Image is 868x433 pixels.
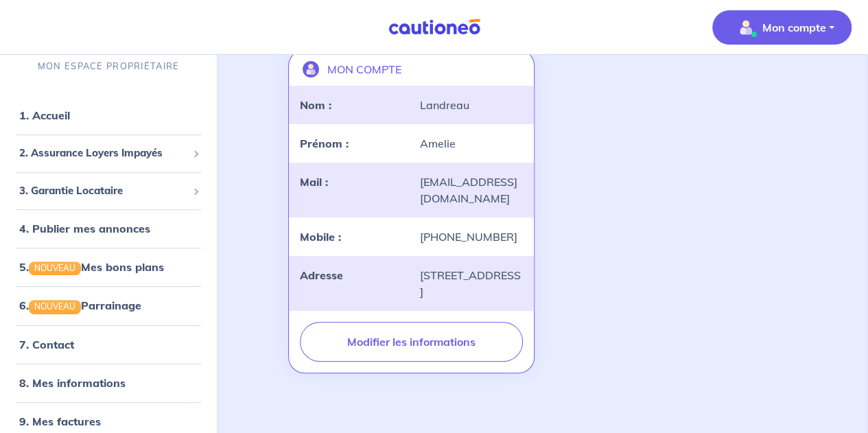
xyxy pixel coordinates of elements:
div: [PHONE_NUMBER] [411,229,530,245]
div: 4. Publier mes annonces [5,215,211,242]
span: 3. Garantie Locataire [19,183,187,199]
a: 9. Mes factures [19,414,101,428]
strong: Mail : [300,175,328,189]
div: 5.NOUVEAUMes bons plans [5,253,211,281]
p: Mon compte [762,19,826,36]
div: [EMAIL_ADDRESS][DOMAIN_NAME] [411,174,530,207]
div: 3. Garantie Locataire [5,178,211,204]
a: 1. Accueil [19,108,70,122]
span: 2. Assurance Loyers Impayés [19,145,187,161]
div: 8. Mes informations [5,369,211,397]
img: Cautioneo [383,19,486,36]
div: Amelie [411,135,530,152]
div: 6.NOUVEAUParrainage [5,292,211,319]
p: MON ESPACE PROPRIÉTAIRE [38,60,179,73]
a: 7. Contact [19,338,74,351]
a: 8. Mes informations [19,376,126,390]
button: illu_account_valid_menu.svgMon compte [712,10,852,45]
div: 2. Assurance Loyers Impayés [5,140,211,167]
a: 4. Publier mes annonces [19,222,150,235]
div: [STREET_ADDRESS] [411,267,530,300]
p: MON COMPTE [327,61,401,78]
div: 1. Accueil [5,102,211,129]
button: Modifier les informations [300,322,522,362]
div: Landreau [411,97,530,113]
a: 6.NOUVEAUParrainage [19,299,141,312]
img: illu_account.svg [303,61,319,78]
strong: Mobile : [300,230,341,244]
strong: Adresse [300,268,343,282]
strong: Nom : [300,98,331,112]
strong: Prénom : [300,137,349,150]
img: illu_account_valid_menu.svg [735,16,757,38]
div: 7. Contact [5,331,211,358]
a: 5.NOUVEAUMes bons plans [19,260,164,274]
